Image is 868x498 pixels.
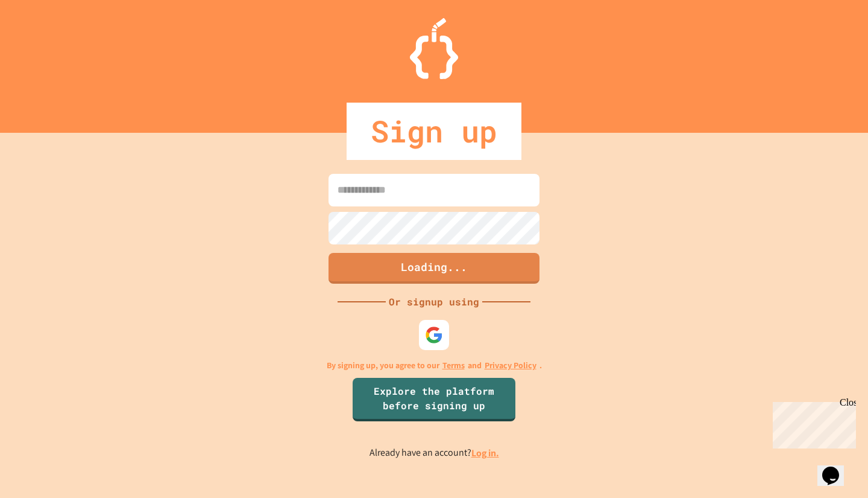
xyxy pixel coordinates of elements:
[410,18,458,79] img: Logo.svg
[817,450,856,486] iframe: chat widget
[471,447,499,459] a: Log in.
[425,326,443,344] img: google-icon.svg
[327,359,542,372] p: By signing up, you agree to our and .
[329,253,539,284] button: Loading...
[5,5,83,77] div: Chat with us now!Close
[347,103,521,160] div: Sign up
[442,359,465,372] a: Terms
[386,295,482,309] div: Or signup using
[768,397,856,449] iframe: chat widget
[370,445,499,461] p: Already have an account?
[353,378,515,421] a: Explore the platform before signing up
[485,359,536,372] a: Privacy Policy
